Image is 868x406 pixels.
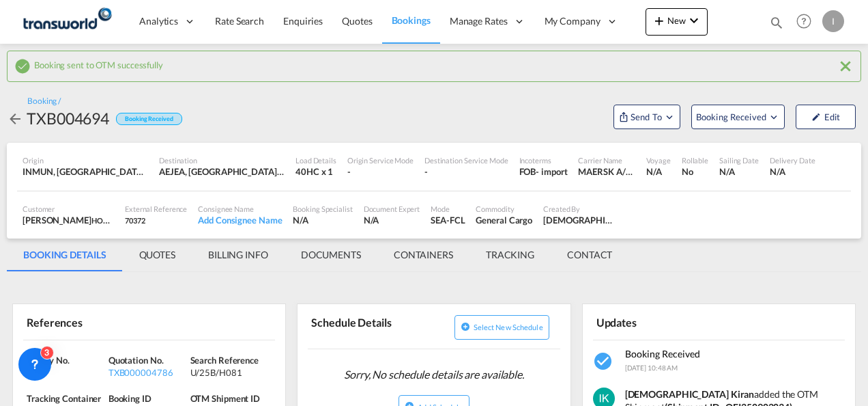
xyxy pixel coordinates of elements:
[125,204,187,214] div: External Reference
[125,216,145,225] span: 70372
[646,165,670,178] div: N/A
[578,155,635,165] div: Carrier Name
[108,366,187,379] div: TXB000004786
[308,310,431,343] div: Schedule Details
[519,165,536,178] div: FOB
[696,110,768,124] span: Booking Received
[27,393,101,404] span: Tracking Container
[424,165,508,178] div: -
[450,14,508,28] span: Manage Rates
[431,204,465,214] div: Mode
[159,165,285,178] div: AEJEA, Jebel Ali, United Arab Emirates, Middle East, Middle East
[651,12,667,29] md-icon: icon-plus 400-fg
[342,15,372,27] span: Quotes
[14,58,31,75] md-icon: icon-checkbox-marked-circle
[123,239,192,271] md-tab-item: QUOTES
[454,315,549,340] button: icon-plus-circleSelect new schedule
[625,348,700,360] span: Booking Received
[23,214,114,226] div: [PERSON_NAME]
[625,364,678,372] span: [DATE] 10:48 AM
[536,165,567,178] div: - import
[822,10,844,32] div: I
[646,8,708,36] button: icon-plus 400-fgNewicon-chevron-down
[293,214,352,226] div: N/A
[20,6,113,37] img: f753ae806dec11f0841701cdfdf085c0.png
[23,310,147,334] div: References
[190,393,261,404] span: OTM Shipment ID
[91,215,183,226] span: HOMES R US TRADING LLC
[578,165,635,178] div: MAERSK A/S / TDWC-DUBAI
[691,105,785,129] button: Open demo menu
[593,351,615,373] md-icon: icon-checkbox-marked-circle
[7,239,123,271] md-tab-item: BOOKING DETAILS
[469,239,551,271] md-tab-item: TRACKING
[190,355,259,366] span: Search Reference
[295,155,336,165] div: Load Details
[770,155,815,165] div: Delivery Date
[476,204,532,214] div: Commodity
[719,155,759,165] div: Sailing Date
[283,15,323,27] span: Enquiries
[198,204,282,214] div: Consignee Name
[295,165,336,178] div: 40HC x 1
[347,165,414,178] div: -
[190,366,269,379] div: U/25B/H081
[23,155,148,165] div: Origin
[424,155,508,165] div: Destination Service Mode
[770,165,815,178] div: N/A
[7,111,23,127] md-icon: icon-arrow-left
[769,15,784,30] md-icon: icon-magnify
[625,388,755,400] strong: [DEMOGRAPHIC_DATA] Kiran
[719,165,759,178] div: N/A
[159,155,285,165] div: Destination
[543,214,614,226] div: Irishi Kiran
[769,15,784,36] div: icon-magnify
[792,10,822,34] div: Help
[682,155,708,165] div: Rollable
[474,323,543,331] span: Select new schedule
[347,155,414,165] div: Origin Service Mode
[686,12,702,29] md-icon: icon-chevron-down
[651,15,702,26] span: New
[7,239,628,271] md-pagination-wrapper: Use the left and right arrow keys to navigate between tabs
[646,155,670,165] div: Voyage
[27,366,105,379] div: N/A
[593,310,717,334] div: Updates
[23,204,114,214] div: Customer
[23,165,148,178] div: INMUN, Mundra, India, Indian Subcontinent, Asia Pacific
[551,239,628,271] md-tab-item: CONTACT
[293,204,352,214] div: Booking Specialist
[27,107,109,129] div: TXB004694
[543,204,614,214] div: Created By
[108,355,164,366] span: Quotation No.
[629,110,663,124] span: Send To
[116,113,182,126] div: Booking Received
[796,105,856,129] button: icon-pencilEdit
[34,56,163,70] span: Booking sent to OTM successfully
[837,58,854,75] md-icon: icon-close
[431,214,465,226] div: SEA-FCL
[792,10,815,33] span: Help
[364,214,420,226] div: N/A
[338,362,530,388] span: Sorry, No schedule details are available.
[198,214,282,226] div: Add Consignee Name
[392,14,431,26] span: Bookings
[476,214,532,226] div: General Cargo
[139,14,178,28] span: Analytics
[27,96,61,107] div: Booking /
[27,355,70,366] span: Inquiry No.
[613,105,680,129] button: Open demo menu
[192,239,285,271] md-tab-item: BILLING INFO
[7,107,27,129] div: icon-arrow-left
[519,155,568,165] div: Incoterms
[364,204,420,214] div: Document Expert
[285,239,377,271] md-tab-item: DOCUMENTS
[215,15,264,27] span: Rate Search
[682,165,708,178] div: No
[377,239,469,271] md-tab-item: CONTAINERS
[108,393,151,404] span: Booking ID
[461,322,470,331] md-icon: icon-plus-circle
[545,14,601,28] span: My Company
[811,112,821,122] md-icon: icon-pencil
